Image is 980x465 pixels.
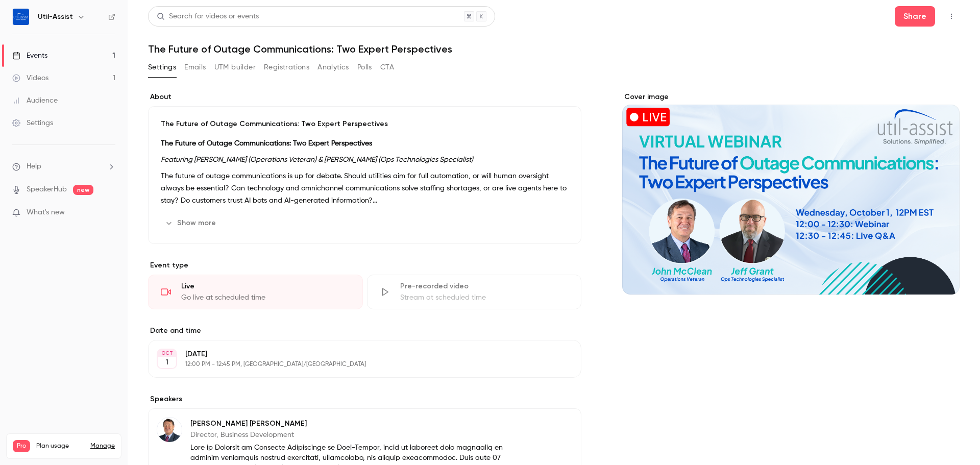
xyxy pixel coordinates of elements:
[38,12,73,22] h6: Util-Assist
[157,11,259,22] div: Search for videos or events
[148,59,176,76] button: Settings
[148,260,581,271] p: Event type
[148,394,581,404] label: Speakers
[264,59,309,76] button: Registrations
[148,43,960,55] h1: The Future of Outage Communications: Two Expert Perspectives
[36,442,84,450] span: Plan usage
[90,442,115,450] a: Manage
[895,6,935,27] button: Share
[27,184,67,195] a: SpeakerHub
[622,92,960,102] label: Cover image
[380,59,394,76] button: CTA
[103,208,115,217] iframe: Noticeable Trigger
[184,59,206,76] button: Emails
[12,51,47,61] div: Events
[148,92,581,102] label: About
[165,357,168,368] p: 1
[13,9,29,25] img: Util-Assist
[185,360,527,369] p: 12:00 PM - 12:45 PM, [GEOGRAPHIC_DATA]/[GEOGRAPHIC_DATA]
[158,350,176,357] div: OCT
[12,118,53,128] div: Settings
[367,275,582,309] div: Pre-recorded videoStream at scheduled time
[148,275,363,309] div: LiveGo live at scheduled time
[317,59,349,76] button: Analytics
[13,440,30,452] span: Pro
[181,281,350,291] div: Live
[12,95,58,106] div: Audience
[27,161,41,172] span: Help
[190,419,515,429] p: [PERSON_NAME] [PERSON_NAME]
[161,119,569,129] p: The Future of Outage Communications: Two Expert Perspectives
[400,292,569,303] div: Stream at scheduled time
[12,161,115,172] li: help-dropdown-opener
[185,349,527,359] p: [DATE]
[161,170,569,207] p: The future of outage communications is up for debate. Should utilities aim for full automation, o...
[357,59,372,76] button: Polls
[148,326,581,336] label: Date and time
[181,292,350,303] div: Go live at scheduled time
[190,430,515,440] p: Director, Business Development
[161,215,222,231] button: Show more
[12,73,48,83] div: Videos
[161,156,473,163] em: Featuring [PERSON_NAME] (Operations Veteran) & [PERSON_NAME] (Ops Technologies Specialist)
[157,418,182,442] img: John McClean
[622,92,960,295] section: Cover image
[214,59,256,76] button: UTM builder
[161,140,372,147] strong: The Future of Outage Communications: Two Expert Perspectives
[27,207,65,218] span: What's new
[73,185,93,195] span: new
[400,281,569,291] div: Pre-recorded video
